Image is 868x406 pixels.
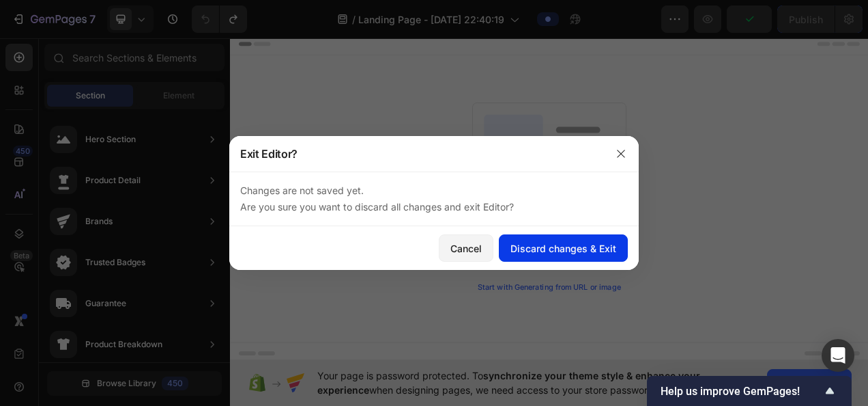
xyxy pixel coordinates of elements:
[240,146,298,162] p: Exit Editor?
[822,339,854,372] div: Open Intercom Messenger
[240,182,628,215] p: Changes are not saved yet. Are you sure you want to discard all changes and exit Editor?
[318,320,502,331] div: Start with Generating from URL or image
[310,243,404,271] button: Add sections
[661,385,822,398] span: Help us improve GemPages!
[510,241,616,256] div: Discard changes & Exit
[499,234,628,262] button: Discard changes & Exit
[412,243,508,271] button: Add elements
[439,234,493,262] button: Cancel
[327,216,492,232] div: Start with Sections from sidebar
[450,241,482,256] div: Cancel
[661,383,838,399] button: Show survey - Help us improve GemPages!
